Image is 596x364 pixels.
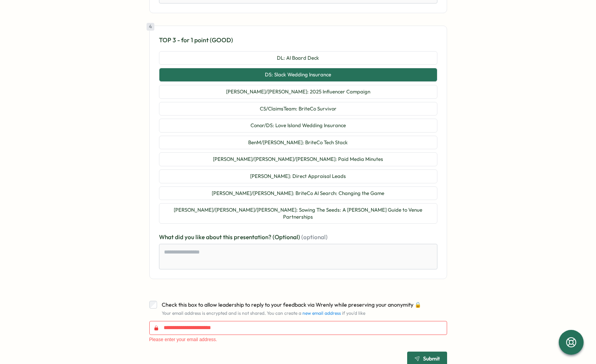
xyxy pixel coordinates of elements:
[159,51,437,65] button: DL: AI Board Deck
[159,186,437,200] button: [PERSON_NAME]/[PERSON_NAME]: BriteCo AI Search: Changing the Game
[302,310,341,316] a: new email address
[159,35,437,45] p: TOP 3 - for 1 point (GOOD)
[423,356,440,361] span: Submit
[162,310,365,316] span: Your email address is encrypted and is not shared. You can create a if you'd like
[159,68,437,82] button: DS: Slack Wedding Insurance
[185,233,195,241] span: you
[175,233,185,241] span: did
[159,119,437,133] button: Conor/DS: Love Island Wedding Insurance
[159,85,437,99] button: [PERSON_NAME]/[PERSON_NAME]: 2025 Influencer Campaign
[159,233,175,241] span: What
[159,152,437,166] button: [PERSON_NAME]/[PERSON_NAME]/[PERSON_NAME]: Paid Media Minutes
[273,233,301,241] span: (Optional)
[149,337,447,342] div: Please enter your email address.
[234,233,273,241] span: presentation?
[162,301,421,308] span: Check this box to allow leadership to reply to your feedback via Wrenly while preserving your ano...
[195,233,206,241] span: like
[159,102,437,116] button: CS/ClaimsTeam: BriteCo Survivor
[159,203,437,224] button: [PERSON_NAME]/[PERSON_NAME]/[PERSON_NAME]: Sowing The Seeds: A [PERSON_NAME] Guide to Venue Partn...
[223,233,234,241] span: this
[159,136,437,150] button: BenM/[PERSON_NAME]: BriteCo Tech Stack
[206,233,223,241] span: about
[147,23,154,31] div: 4
[159,169,437,183] button: [PERSON_NAME]: Direct Appraisal Leads
[301,233,328,241] span: (optional)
